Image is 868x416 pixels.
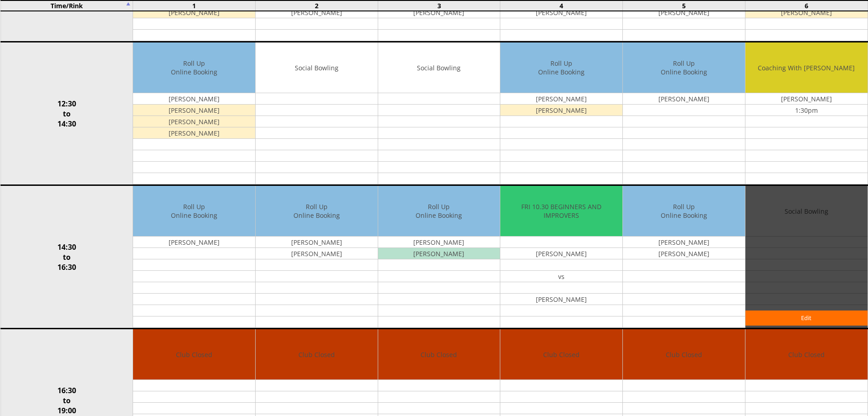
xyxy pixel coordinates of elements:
[623,186,745,237] td: Roll Up Online Booking
[500,329,622,380] td: Club Closed
[500,0,623,11] td: 4
[623,7,745,18] td: [PERSON_NAME]
[500,186,622,237] td: FRI 10.30 BEGINNERS AND IMPROVERS
[256,237,378,248] td: [PERSON_NAME]
[623,248,745,259] td: [PERSON_NAME]
[133,329,255,380] td: Club Closed
[623,0,745,11] td: 5
[500,93,622,105] td: [PERSON_NAME]
[256,248,378,259] td: [PERSON_NAME]
[745,0,868,11] td: 6
[133,42,255,93] td: Roll Up Online Booking
[133,127,255,139] td: [PERSON_NAME]
[133,116,255,127] td: [PERSON_NAME]
[623,237,745,248] td: [PERSON_NAME]
[255,0,378,11] td: 2
[500,42,622,93] td: Roll Up Online Booking
[500,294,622,305] td: [PERSON_NAME]
[0,0,133,11] td: Time/Rink
[378,186,500,237] td: Roll Up Online Booking
[256,7,378,18] td: [PERSON_NAME]
[256,329,378,380] td: Club Closed
[745,105,868,116] td: 1:30pm
[500,248,622,259] td: [PERSON_NAME]
[623,42,745,93] td: Roll Up Online Booking
[500,7,622,18] td: [PERSON_NAME]
[133,93,255,105] td: [PERSON_NAME]
[378,248,500,259] td: [PERSON_NAME]
[133,0,256,11] td: 1
[623,93,745,105] td: [PERSON_NAME]
[745,93,868,105] td: [PERSON_NAME]
[378,237,500,248] td: [PERSON_NAME]
[745,7,868,18] td: [PERSON_NAME]
[0,185,133,329] td: 14:30 to 16:30
[745,329,868,380] td: Club Closed
[133,105,255,116] td: [PERSON_NAME]
[378,0,500,11] td: 3
[0,42,133,185] td: 12:30 to 14:30
[133,237,255,248] td: [PERSON_NAME]
[745,311,868,326] a: Edit
[500,271,622,282] td: vs
[500,105,622,116] td: [PERSON_NAME]
[133,7,255,18] td: [PERSON_NAME]
[623,329,745,380] td: Club Closed
[256,186,378,237] td: Roll Up Online Booking
[378,329,500,380] td: Club Closed
[256,42,378,93] td: Social Bowling
[133,186,255,237] td: Roll Up Online Booking
[745,42,868,93] td: Coaching With [PERSON_NAME]
[378,42,500,93] td: Social Bowling
[378,7,500,18] td: [PERSON_NAME]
